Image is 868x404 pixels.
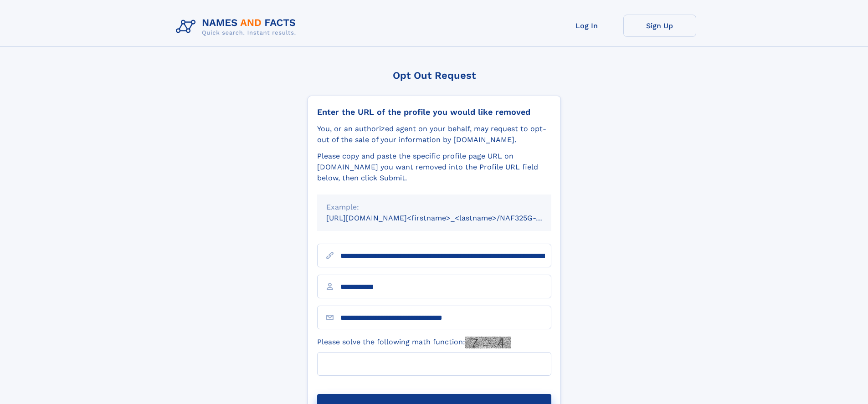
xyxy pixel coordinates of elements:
[623,15,696,37] a: Sign Up
[308,70,561,81] div: Opt Out Request
[317,337,511,348] label: Please solve the following math function:
[317,123,551,145] div: You, or an authorized agent on your behalf, may request to opt-out of the sale of your informatio...
[326,202,542,213] div: Example:
[172,15,303,39] img: Logo Names and Facts
[326,214,569,222] small: [URL][DOMAIN_NAME]<firstname>_<lastname>/NAF325G-xxxxxxxx
[317,107,551,117] div: Enter the URL of the profile you would like removed
[317,151,551,184] div: Please copy and paste the specific profile page URL on [DOMAIN_NAME] you want removed into the Pr...
[550,15,623,37] a: Log In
